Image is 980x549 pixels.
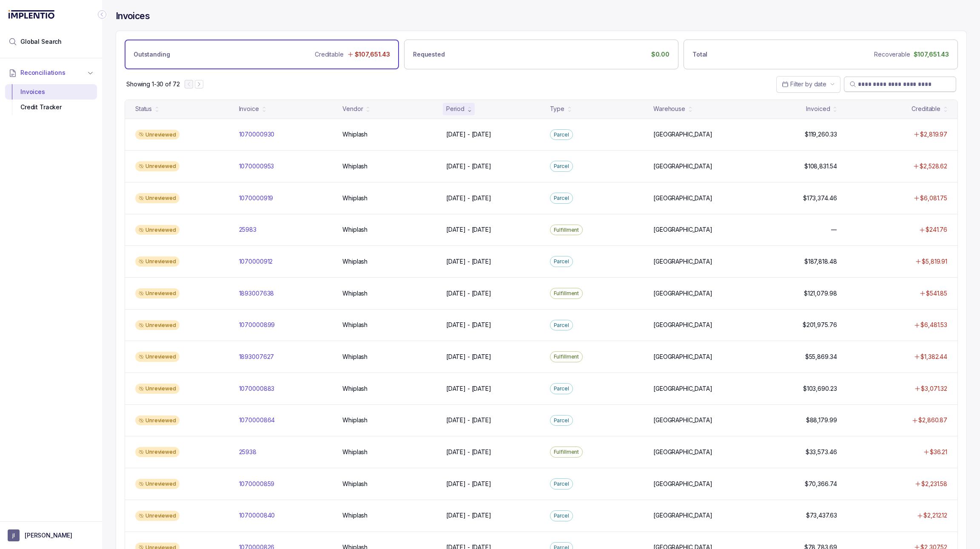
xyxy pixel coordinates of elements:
[239,448,256,456] p: 25938
[554,512,569,520] p: Parcel
[342,448,367,456] p: Whiplash
[554,289,579,298] p: Fulfillment
[12,84,90,100] div: Invoices
[446,448,491,456] p: [DATE] - [DATE]
[651,50,669,59] p: $0.00
[653,257,712,266] p: [GEOGRAPHIC_DATA]
[922,257,947,266] p: $5,819.91
[806,416,837,424] p: $88,179.99
[926,289,947,298] p: $541.85
[446,162,491,171] p: [DATE] - [DATE]
[239,384,275,393] p: 1070000883
[921,480,947,488] p: $2,231.58
[239,130,275,139] p: 1070000930
[805,130,837,139] p: $119,260.33
[135,352,179,362] div: Unreviewed
[239,105,259,113] div: Invoice
[653,511,712,520] p: [GEOGRAPHIC_DATA]
[554,384,569,393] p: Parcel
[239,225,256,234] p: 25983
[239,194,273,202] p: 1070000919
[135,256,179,267] div: Unreviewed
[20,37,62,46] span: Global Search
[195,80,203,88] button: Next Page
[97,9,107,20] div: Collapse Icon
[554,162,569,171] p: Parcel
[239,162,274,171] p: 1070000953
[126,80,179,88] div: Remaining page entries
[653,448,712,456] p: [GEOGRAPHIC_DATA]
[342,162,367,171] p: Whiplash
[25,531,72,540] p: [PERSON_NAME]
[920,321,947,329] p: $6,481.53
[554,416,569,425] p: Parcel
[446,289,491,298] p: [DATE] - [DATE]
[342,384,367,393] p: Whiplash
[446,353,491,361] p: [DATE] - [DATE]
[446,384,491,393] p: [DATE] - [DATE]
[920,130,947,139] p: $2,819.97
[776,76,840,92] button: Date Range Picker
[554,448,579,456] p: Fulfillment
[135,130,179,140] div: Unreviewed
[20,68,66,77] span: Reconciliations
[446,321,491,329] p: [DATE] - [DATE]
[921,384,947,393] p: $3,071.32
[804,257,837,266] p: $187,818.48
[920,162,947,171] p: $2,528.62
[653,384,712,393] p: [GEOGRAPHIC_DATA]
[446,416,491,424] p: [DATE] - [DATE]
[920,353,947,361] p: $1,382.44
[135,447,179,457] div: Unreviewed
[342,416,367,424] p: Whiplash
[342,480,367,488] p: Whiplash
[912,105,940,113] div: Creditable
[831,225,837,234] p: —
[239,480,275,488] p: 1070000859
[342,289,367,298] p: Whiplash
[239,353,274,361] p: 1893007627
[806,511,837,520] p: $73,437.63
[342,105,363,113] div: Vendor
[135,415,179,426] div: Unreviewed
[355,50,390,59] p: $107,651.43
[342,321,367,329] p: Whiplash
[239,416,275,424] p: 1070000864
[135,479,179,489] div: Unreviewed
[239,511,275,520] p: 1070000840
[342,511,367,520] p: Whiplash
[135,320,179,330] div: Unreviewed
[653,416,712,424] p: [GEOGRAPHIC_DATA]
[135,193,179,203] div: Unreviewed
[135,161,179,171] div: Unreviewed
[5,82,97,117] div: Reconciliations
[782,80,826,88] search: Date Range Picker
[874,50,910,59] p: Recoverable
[653,321,712,329] p: [GEOGRAPHIC_DATA]
[413,50,445,59] p: Requested
[918,416,947,424] p: $2,860.87
[554,321,569,330] p: Parcel
[239,257,273,266] p: 1070000912
[930,448,947,456] p: $36.21
[920,194,947,202] p: $6,081.75
[342,130,367,139] p: Whiplash
[803,321,837,329] p: $201,975.76
[554,194,569,202] p: Parcel
[446,225,491,234] p: [DATE] - [DATE]
[239,321,275,329] p: 1070000899
[239,289,274,298] p: 1893007638
[446,480,491,488] p: [DATE] - [DATE]
[135,105,152,113] div: Status
[790,80,826,88] span: Filter by date
[653,225,712,234] p: [GEOGRAPHIC_DATA]
[806,448,837,456] p: $33,573.46
[653,353,712,361] p: [GEOGRAPHIC_DATA]
[805,480,837,488] p: $70,366.74
[342,225,367,234] p: Whiplash
[914,50,949,59] p: $107,651.43
[554,257,569,266] p: Parcel
[806,105,830,113] div: Invoiced
[446,130,491,139] p: [DATE] - [DATE]
[803,384,837,393] p: $103,690.23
